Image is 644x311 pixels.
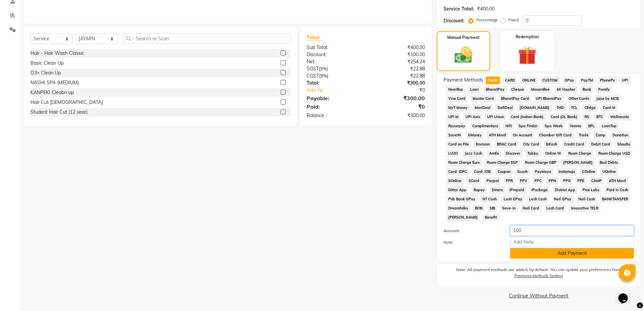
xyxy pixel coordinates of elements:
span: CGST [307,73,319,79]
label: Note: [438,239,505,245]
span: Bad Debts [598,159,620,166]
div: Paid: [302,103,366,111]
span: TCL [569,104,580,112]
div: Balance : [302,112,366,119]
span: CASH [486,76,500,84]
span: PayTM [579,76,595,84]
span: BFL [586,122,597,130]
span: Nail GPay [552,195,574,203]
span: Card: IOB [472,168,493,176]
div: ₹0 [366,103,430,111]
span: GMoney [466,131,484,139]
span: Loan [468,86,481,93]
span: BANKTANSFER [600,195,630,203]
span: SGST [307,66,319,72]
div: Service Total: [444,5,474,13]
span: Room Charge EGP [484,159,520,166]
span: Visa Card [446,95,468,103]
span: BOB [473,204,484,212]
span: PPR [504,177,515,185]
span: Dittor App [446,186,469,194]
label: Amount: [438,228,505,234]
span: Cheque [509,86,526,93]
span: Card: IDFC [446,168,469,176]
span: [PERSON_NAME] [446,214,480,221]
span: Nift [503,122,514,130]
span: District App [553,186,578,194]
span: Nail Cash [576,195,597,203]
span: CEdge [582,104,598,112]
span: Online W [543,150,564,157]
span: MI Voucher [555,86,578,93]
div: Student Hair Cut (12 year) [30,109,88,116]
div: ₹254.24 [366,58,430,65]
button: Add Payment [510,248,634,259]
span: Coupon [495,168,512,176]
span: Discover [504,150,523,157]
div: ₹300.00 [366,80,430,87]
span: Comp [593,131,607,139]
span: BharatPay Card [499,95,531,103]
span: UPI BharatPay [534,95,564,103]
span: PPG [561,177,573,185]
div: Net: [302,58,366,65]
span: UPI Union [485,113,506,121]
input: Search or Scan [123,33,290,44]
span: NT Cash [480,195,499,203]
span: PayMaya [533,168,554,176]
span: Chamber Gift Card [537,131,574,139]
span: PhonePe [598,76,617,84]
span: Room Charge USD [596,150,632,157]
span: Venmo [568,122,583,130]
span: bKash [544,140,559,148]
div: ₹300.00 [366,112,430,119]
span: Room Charge [566,150,593,157]
div: ₹400.00 [477,5,495,13]
div: Hair Cut [DEMOGRAPHIC_DATA] [30,99,103,106]
span: On Account [511,131,534,139]
span: Lash Cash [527,195,549,203]
span: Nail Card [521,204,542,212]
span: SCard [466,177,481,185]
span: THD [554,104,566,112]
div: ( ) [302,72,366,80]
span: Family [596,86,612,93]
span: ONLINE [520,76,538,84]
input: Add Note [510,237,634,247]
span: [PERSON_NAME] [561,159,595,166]
span: BTC [594,113,605,121]
div: ( ) [302,65,366,72]
span: Master Card [470,95,496,103]
span: Save-In [500,204,518,212]
span: Diners [490,186,505,194]
span: Donation [610,131,630,139]
a: Add Tip [302,87,376,94]
div: Discount: [302,51,366,58]
span: Lash Card [544,204,566,212]
span: MariDeal [472,104,493,112]
span: Instamojo [556,168,577,176]
label: Manual Payment [447,35,480,41]
span: MyT Money [446,104,470,112]
div: Total: [302,80,366,87]
span: COnline [580,168,597,176]
span: Pnb Bank GPay [446,195,478,203]
span: AmEx [487,150,501,157]
span: Wellnessta [608,113,631,121]
label: Payment Methods Setting [515,273,563,279]
label: Percentage [476,17,498,23]
label: Fixed [508,17,519,23]
iframe: chat widget [616,284,637,304]
span: Rupay [471,186,487,194]
span: BRAC Card [495,140,518,148]
span: Benefit [482,214,499,221]
span: Tabby [525,150,541,157]
div: ₹22.88 [366,65,430,72]
div: NASHI SPA (MEDIUM) [30,79,79,86]
span: Other Cards [567,95,592,103]
span: 9% [320,66,327,71]
span: Shoutlo [615,140,632,148]
span: Complimentary [470,122,500,130]
span: Juice by MCB [594,95,621,103]
span: Lash GPay [501,195,524,203]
